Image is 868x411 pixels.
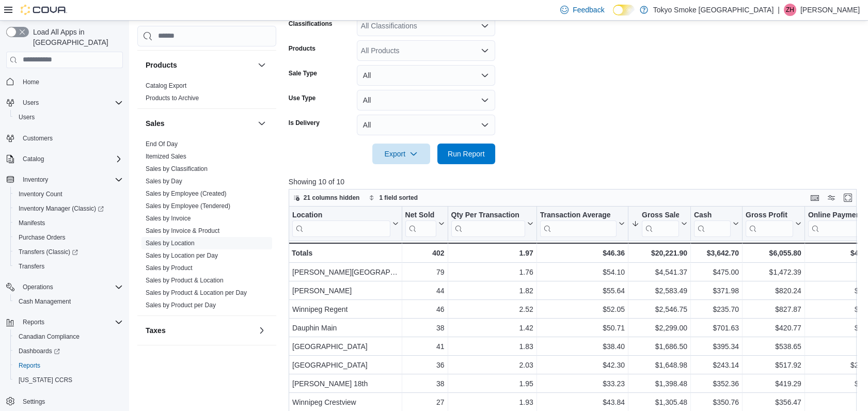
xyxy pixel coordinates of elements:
[2,74,127,89] button: Home
[146,60,254,70] button: Products
[2,315,127,329] button: Reports
[694,210,731,220] div: Cash
[10,245,127,259] a: Transfers (Classic)
[19,361,40,370] span: Reports
[800,4,860,16] p: [PERSON_NAME]
[14,246,82,258] a: Transfers (Classic)
[146,264,193,272] span: Sales by Product
[19,281,123,293] span: Operations
[256,324,268,337] button: Taxes
[146,214,191,223] span: Sales by Invoice
[19,297,71,306] span: Cash Management
[405,396,444,408] div: 27
[10,294,127,309] button: Cash Management
[19,132,123,145] span: Customers
[540,266,625,278] div: $54.10
[613,5,635,15] input: Dark Mode
[842,192,854,204] button: Enter fullscreen
[632,266,687,278] div: $4,541.37
[14,111,123,123] span: Users
[29,27,123,48] span: Load All Apps in [GEOGRAPHIC_DATA]
[14,111,39,123] a: Users
[19,204,104,213] span: Inventory Manager (Classic)
[10,344,127,358] a: Dashboards
[365,192,422,204] button: 1 field sorted
[540,322,625,334] div: $50.71
[405,210,436,220] div: Net Sold
[146,276,224,284] span: Sales by Product & Location
[14,359,123,372] span: Reports
[146,251,218,260] span: Sales by Location per Day
[146,325,166,336] h3: Taxes
[451,303,533,315] div: 2.52
[14,217,49,229] a: Manifests
[10,329,127,344] button: Canadian Compliance
[23,318,44,326] span: Reports
[146,227,219,235] span: Sales by Invoice & Product
[809,192,821,204] button: Keyboard shortcuts
[146,325,254,336] button: Taxes
[451,359,533,371] div: 2.03
[481,46,489,55] button: Open list of options
[540,210,617,220] div: Transaction Average
[14,330,123,343] span: Canadian Compliance
[540,210,617,236] div: Transaction Average
[19,316,49,328] button: Reports
[10,259,127,274] button: Transfers
[540,284,625,297] div: $55.64
[19,97,123,109] span: Users
[19,248,78,256] span: Transfers (Classic)
[405,377,444,390] div: 38
[405,340,444,353] div: 41
[292,359,399,371] div: [GEOGRAPHIC_DATA]
[540,359,625,371] div: $42.30
[653,4,774,16] p: Tokyo Smoke [GEOGRAPHIC_DATA]
[746,247,801,259] div: $6,055.80
[21,5,67,15] img: Cova
[10,230,127,245] button: Purchase Orders
[10,358,127,373] button: Reports
[632,359,687,371] div: $1,648.98
[573,5,604,15] span: Feedback
[405,359,444,371] div: 36
[451,340,533,353] div: 1.83
[357,115,495,135] button: All
[146,289,247,296] a: Sales by Product & Location per Day
[23,176,48,184] span: Inventory
[23,155,44,163] span: Catalog
[292,284,399,297] div: [PERSON_NAME]
[825,192,838,204] button: Display options
[146,189,227,198] span: Sales by Employee (Created)
[632,396,687,408] div: $1,305.48
[694,266,739,278] div: $475.00
[451,266,533,278] div: 1.76
[19,396,49,408] a: Settings
[10,187,127,201] button: Inventory Count
[292,340,399,353] div: [GEOGRAPHIC_DATA]
[289,119,320,127] label: Is Delivery
[289,192,364,204] button: 21 columns hidden
[19,113,35,121] span: Users
[146,289,247,297] span: Sales by Product & Location per Day
[10,201,127,216] a: Inventory Manager (Classic)
[292,210,390,236] div: Location
[146,94,199,102] span: Products to Archive
[19,219,45,227] span: Manifests
[19,281,57,293] button: Operations
[289,177,863,187] p: Showing 10 of 10
[451,210,525,236] div: Qty Per Transaction
[14,202,123,215] span: Inventory Manager (Classic)
[23,99,39,107] span: Users
[405,322,444,334] div: 38
[540,396,625,408] div: $43.84
[146,94,199,102] a: Products to Archive
[379,194,418,202] span: 1 field sorted
[14,260,49,273] a: Transfers
[19,190,62,198] span: Inventory Count
[146,82,186,89] a: Catalog Export
[14,295,123,308] span: Cash Management
[19,153,48,165] button: Catalog
[746,210,793,236] div: Gross Profit
[292,266,399,278] div: [PERSON_NAME][GEOGRAPHIC_DATA]
[292,210,399,236] button: Location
